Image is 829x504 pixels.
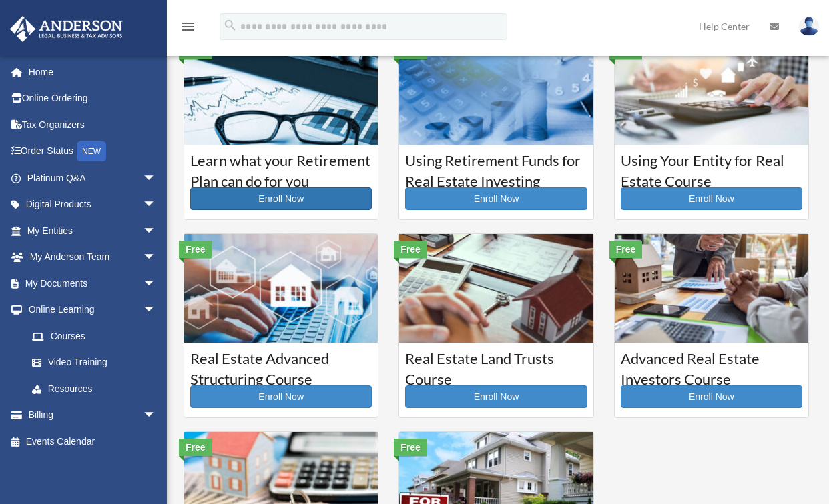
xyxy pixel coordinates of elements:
[621,151,802,184] h3: Using Your Entity for Real Estate Course
[9,59,176,85] a: Home
[405,187,587,210] a: Enroll Now
[621,385,802,408] a: Enroll Now
[9,191,176,218] a: Digital Productsarrow_drop_down
[9,297,176,323] a: Online Learningarrow_drop_down
[143,297,170,324] span: arrow_drop_down
[799,17,819,36] img: User Pic
[19,323,170,349] a: Courses
[609,42,643,59] div: Free
[143,165,170,192] span: arrow_drop_down
[9,270,176,297] a: My Documentsarrow_drop_down
[394,439,427,456] div: Free
[405,151,587,184] h3: Using Retirement Funds for Real Estate Investing Course
[6,16,127,42] img: Anderson Advisors Platinum Portal
[179,42,212,59] div: Free
[394,241,427,258] div: Free
[9,85,176,112] a: Online Ordering
[77,141,106,161] div: NEW
[190,187,372,210] a: Enroll Now
[180,19,196,35] i: menu
[621,349,802,382] h3: Advanced Real Estate Investors Course
[143,402,170,429] span: arrow_drop_down
[609,241,643,258] div: Free
[190,151,372,184] h3: Learn what your Retirement Plan can do for you
[143,244,170,271] span: arrow_drop_down
[9,428,176,455] a: Events Calendar
[179,241,212,258] div: Free
[9,138,176,165] a: Order StatusNEW
[190,349,372,382] h3: Real Estate Advanced Structuring Course
[405,385,587,408] a: Enroll Now
[9,244,176,271] a: My Anderson Teamarrow_drop_down
[143,217,170,245] span: arrow_drop_down
[180,23,196,35] a: menu
[19,375,176,402] a: Resources
[405,349,587,382] h3: Real Estate Land Trusts Course
[223,18,238,33] i: search
[9,217,176,244] a: My Entitiesarrow_drop_down
[143,191,170,219] span: arrow_drop_down
[143,270,170,297] span: arrow_drop_down
[9,165,176,191] a: Platinum Q&Aarrow_drop_down
[621,187,802,210] a: Enroll Now
[394,42,427,59] div: Free
[19,349,176,376] a: Video Training
[179,439,212,456] div: Free
[9,111,176,138] a: Tax Organizers
[9,402,176,429] a: Billingarrow_drop_down
[190,385,372,408] a: Enroll Now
